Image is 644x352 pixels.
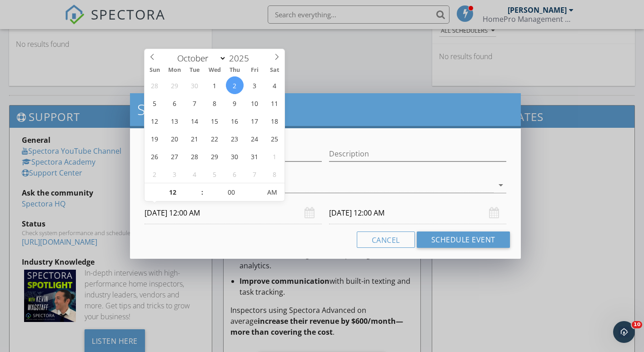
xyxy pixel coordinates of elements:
span: November 1, 2025 [266,147,284,165]
span: October 19, 2025 [146,130,164,147]
span: October 9, 2025 [226,94,244,112]
span: Fri [245,67,265,73]
span: October 21, 2025 [186,130,204,147]
span: October 23, 2025 [226,130,244,147]
i: arrow_drop_down [495,180,506,191]
span: October 1, 2025 [206,76,224,94]
span: October 8, 2025 [206,94,224,112]
span: October 30, 2025 [226,147,244,165]
button: Cancel [357,231,415,248]
span: Wed [205,67,225,73]
span: October 17, 2025 [246,112,264,130]
span: October 2, 2025 [226,76,244,94]
span: October 14, 2025 [186,112,204,130]
span: October 11, 2025 [266,94,284,112]
span: Tue [185,67,205,73]
span: October 6, 2025 [166,94,184,112]
span: Click to toggle [260,183,285,201]
span: October 12, 2025 [146,112,164,130]
span: October 26, 2025 [146,147,164,165]
span: October 16, 2025 [226,112,244,130]
span: November 4, 2025 [186,165,204,183]
span: October 10, 2025 [246,94,264,112]
span: 10 [632,321,642,328]
span: October 28, 2025 [186,147,204,165]
span: Thu [225,67,245,73]
span: November 8, 2025 [266,165,284,183]
input: Select date [145,202,322,224]
span: October 3, 2025 [246,76,264,94]
h2: Schedule Event [137,101,513,119]
span: October 22, 2025 [206,130,224,147]
span: Mon [165,67,185,73]
button: Schedule Event [417,231,510,248]
iframe: Intercom live chat [613,321,635,343]
span: November 3, 2025 [166,165,184,183]
span: October 31, 2025 [246,147,264,165]
span: Sun [145,67,165,73]
span: November 7, 2025 [246,165,264,183]
span: October 27, 2025 [166,147,184,165]
span: October 5, 2025 [146,94,164,112]
span: November 5, 2025 [206,165,224,183]
span: : [201,183,204,201]
span: Sat [265,67,285,73]
span: September 30, 2025 [186,76,204,94]
input: Year [226,52,256,64]
span: October 18, 2025 [266,112,284,130]
span: October 25, 2025 [266,130,284,147]
span: October 15, 2025 [206,112,224,130]
span: September 29, 2025 [166,76,184,94]
input: Select date [329,202,506,224]
span: October 24, 2025 [246,130,264,147]
span: November 6, 2025 [226,165,244,183]
span: October 4, 2025 [266,76,284,94]
span: October 20, 2025 [166,130,184,147]
span: October 29, 2025 [206,147,224,165]
span: November 2, 2025 [146,165,164,183]
span: October 13, 2025 [166,112,184,130]
span: October 7, 2025 [186,94,204,112]
span: September 28, 2025 [146,76,164,94]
